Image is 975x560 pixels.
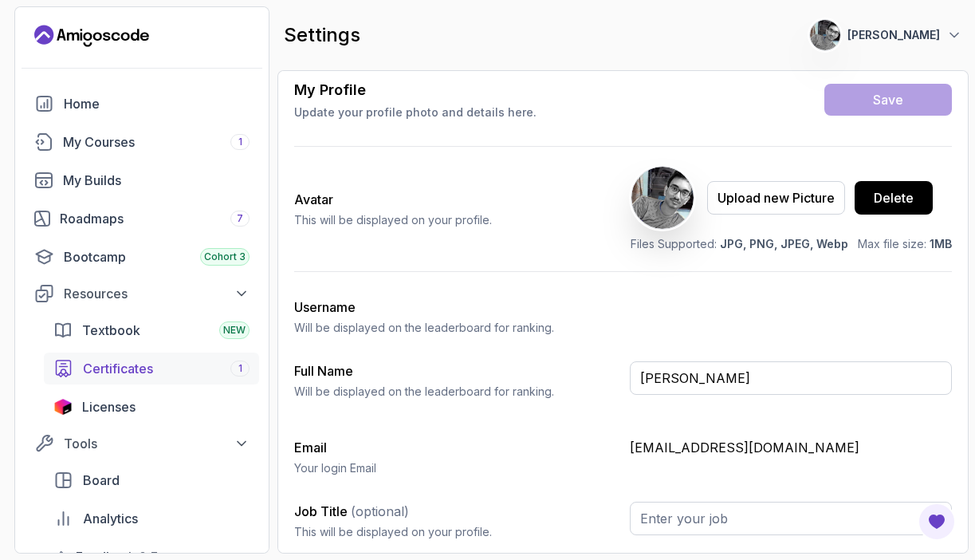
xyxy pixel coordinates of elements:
[630,361,953,395] input: Enter your full name
[64,284,250,303] div: Resources
[25,429,259,458] button: Tools
[824,84,952,116] button: Save
[25,203,259,235] a: roadmaps
[918,503,956,541] button: Open Feedback Button
[63,171,250,190] div: My Builds
[930,237,952,250] span: 1MB
[223,324,246,337] span: NEW
[294,438,617,457] h3: Email
[60,209,250,228] div: Roadmaps
[810,20,840,50] img: user profile image
[631,167,694,229] img: user profile image
[855,181,933,215] button: Delete
[25,279,259,308] button: Resources
[294,190,492,209] h2: Avatar
[82,397,136,416] span: Licenses
[238,362,242,375] span: 1
[53,399,73,415] img: jetbrains icon
[294,79,537,101] h3: My Profile
[34,23,149,49] a: Landing page
[44,314,259,346] a: textbook
[64,434,250,453] div: Tools
[238,136,242,148] span: 1
[720,237,848,250] span: JPG, PNG, JPEG, Webp
[237,212,243,225] span: 7
[25,88,259,120] a: home
[847,27,940,43] p: [PERSON_NAME]
[294,363,353,379] label: Full Name
[707,181,845,215] button: Upload new Picture
[294,320,617,336] p: Will be displayed on the leaderboard for ranking.
[64,247,250,266] div: Bootcamp
[351,503,409,519] span: (optional)
[25,241,259,273] a: bootcamp
[294,384,617,400] p: Will be displayed on the leaderboard for ranking.
[44,353,259,385] a: certificates
[294,503,409,519] label: Job Title
[717,188,835,207] div: Upload new Picture
[44,503,259,534] a: analytics
[284,22,360,48] h2: settings
[630,438,953,457] p: [EMAIL_ADDRESS][DOMAIN_NAME]
[294,460,617,476] p: Your login Email
[83,509,138,528] span: Analytics
[630,502,953,535] input: Enter your job
[874,188,914,207] div: Delete
[82,321,140,340] span: Textbook
[809,19,962,51] button: user profile image[PERSON_NAME]
[294,299,356,315] label: Username
[204,250,246,263] span: Cohort 3
[64,94,250,113] div: Home
[873,90,903,109] div: Save
[294,524,617,540] p: This will be displayed on your profile.
[294,105,537,120] p: Update your profile photo and details here.
[25,164,259,196] a: builds
[83,471,120,490] span: Board
[25,126,259,158] a: courses
[63,132,250,152] div: My Courses
[294,212,492,228] p: This will be displayed on your profile.
[631,236,952,252] p: Files Supported: Max file size:
[44,391,259,423] a: licenses
[83,359,153,378] span: Certificates
[44,464,259,496] a: board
